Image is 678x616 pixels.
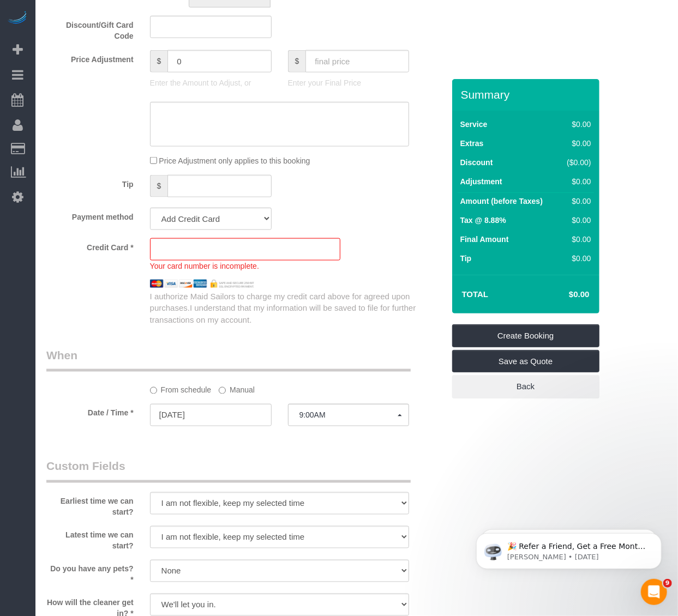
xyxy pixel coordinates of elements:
div: $0.00 [562,215,591,226]
label: Manual [219,381,255,396]
h3: Summary [461,88,594,101]
div: $0.00 [562,176,591,187]
label: Service [460,119,488,130]
span: 9 [663,579,672,588]
label: Discount [460,157,493,168]
iframe: Intercom notifications message [460,510,678,587]
label: Amount (before Taxes) [460,196,543,207]
label: Final Amount [460,234,509,245]
span: 🎉 Refer a Friend, Get a Free Month! 🎉 Love Automaid? Share the love! When you refer a friend who ... [47,32,187,149]
div: $0.00 [562,196,591,207]
div: ($0.00) [562,157,591,168]
span: $ [288,50,306,73]
a: Create Booking [452,324,599,347]
label: Tip [460,253,472,264]
span: I understand that my information will be saved to file for further transactions on my account. [150,303,416,324]
input: MM/DD/YYYY [150,404,272,426]
label: Discount/Gift Card Code [38,16,142,41]
label: Latest time we can start? [38,526,142,552]
img: Automaid Logo [7,11,28,26]
img: credit cards [142,280,262,288]
iframe: Intercom live chat [641,579,667,605]
label: Extras [460,138,484,149]
div: $0.00 [562,234,591,245]
span: Price Adjustment only applies to this booking [159,157,310,166]
input: final price [305,50,409,73]
span: $ [150,50,168,73]
input: From schedule [150,387,157,394]
label: Tip [38,175,142,190]
label: From schedule [150,381,212,396]
label: Tax @ 8.88% [460,215,506,226]
a: Save as Quote [452,350,599,373]
p: Message from Ellie, sent 1d ago [47,42,188,52]
div: $0.00 [562,138,591,149]
a: Back [452,375,599,398]
div: $0.00 [562,119,591,130]
label: Price Adjustment [38,50,142,65]
label: Credit Card * [38,238,142,253]
span: $ [150,175,168,197]
legend: Custom Fields [46,458,411,483]
h4: $0.00 [536,290,589,299]
strong: Total [462,289,489,299]
label: Payment method [38,208,142,222]
div: I authorize Maid Sailors to charge my credit card above for agreed upon purchases. [142,291,452,325]
label: Date / Time * [38,404,142,419]
p: Enter the Amount to Adjust, or [150,77,272,88]
div: Your card number is incomplete. [150,238,340,271]
p: Enter your Final Price [288,77,410,88]
span: 9:00AM [299,411,398,420]
input: Manual [219,387,226,394]
label: Adjustment [460,176,502,187]
label: Do you have any pets? * [38,560,142,585]
div: $0.00 [562,253,591,264]
iframe: Secure card payment input frame [159,244,331,254]
button: 9:00AM [288,404,410,426]
legend: When [46,347,411,372]
label: Earliest time we can start? [38,492,142,518]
